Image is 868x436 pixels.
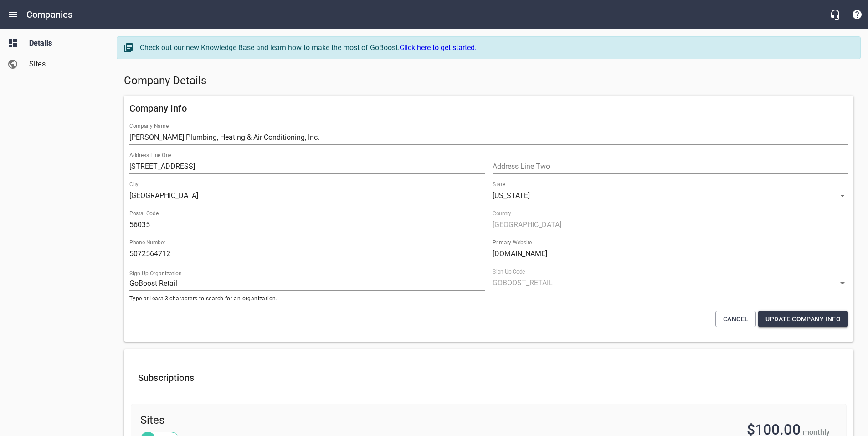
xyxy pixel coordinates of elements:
button: Support Portal [846,4,868,25]
span: Type at least 3 characters to search for an organization. [129,294,485,304]
label: Postal Code [129,211,159,216]
h6: Companies [26,7,72,22]
label: Country [493,211,511,216]
h6: Company Info [129,101,848,116]
label: Primary Website [493,240,532,245]
label: Sign Up Code [493,269,525,274]
div: Check out our new Knowledge Base and learn how to make the most of GoBoost. [140,42,851,53]
button: Live Chat [824,4,846,25]
span: Details [29,38,98,49]
label: Address Line One [129,152,171,158]
span: Cancel [723,314,748,325]
input: Start typing to search organizations [129,276,485,291]
button: Open drawer [2,4,24,25]
span: Sites [29,59,98,70]
h6: Subscriptions [138,370,839,385]
button: Update Company Info [758,311,848,328]
label: Phone Number [129,240,165,245]
label: Company Name [129,123,169,129]
a: Click here to get started. [400,43,477,52]
span: Update Company Info [765,314,841,325]
label: City [129,182,139,187]
label: State [493,182,505,187]
button: Cancel [715,311,756,328]
h5: Company Details [124,74,853,88]
span: Sites [140,413,455,428]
